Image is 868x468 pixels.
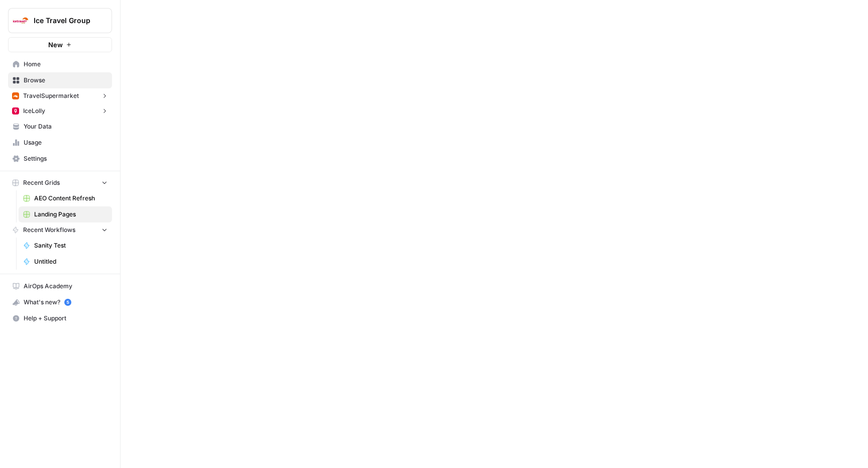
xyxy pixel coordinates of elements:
[8,72,112,88] a: Browse
[12,107,19,114] img: sqdu30pkmjiecqp15v5obqakzgeh
[23,225,75,235] span: Recent Workflows
[8,222,112,238] button: Recent Workflows
[8,294,112,310] button: What's new? 5
[24,154,107,163] span: Settings
[64,299,71,306] a: 5
[34,16,94,26] span: Ice Travel Group
[24,282,107,291] span: AirOps Academy
[23,91,79,100] span: TravelSupermarket
[8,119,112,135] a: Your Data
[8,278,112,294] a: AirOps Academy
[19,238,112,254] a: Sanity Test
[24,138,107,147] span: Usage
[66,300,69,305] text: 5
[23,178,60,187] span: Recent Grids
[34,210,107,219] span: Landing Pages
[19,254,112,270] a: Untitled
[19,206,112,222] a: Landing Pages
[8,135,112,151] a: Usage
[34,241,107,250] span: Sanity Test
[24,314,107,323] span: Help + Support
[12,12,30,30] img: Ice Travel Group Logo
[34,194,107,203] span: AEO Content Refresh
[48,40,63,50] span: New
[19,190,112,206] a: AEO Content Refresh
[12,92,19,99] img: g6uzkw9mirwx9hsiontezmyx232g
[9,295,112,310] div: What's new?
[8,56,112,72] a: Home
[8,103,112,119] button: IceLolly
[24,122,107,131] span: Your Data
[8,8,112,33] button: Workspace: Ice Travel Group
[34,257,107,266] span: Untitled
[8,175,112,190] button: Recent Grids
[23,106,45,115] span: IceLolly
[8,310,112,326] button: Help + Support
[8,88,112,103] button: TravelSupermarket
[8,37,112,52] button: New
[24,60,107,69] span: Home
[24,76,107,85] span: Browse
[8,151,112,167] a: Settings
